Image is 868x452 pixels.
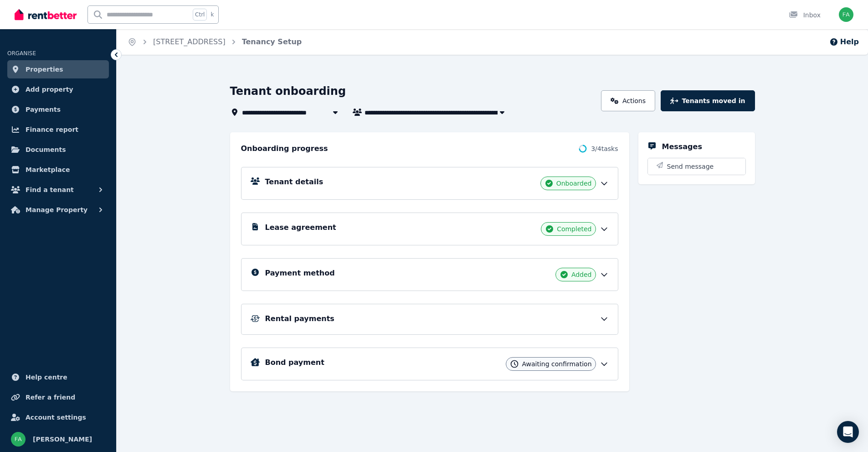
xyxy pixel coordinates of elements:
span: Onboarded [556,179,592,188]
h5: Bond payment [265,357,324,368]
img: RentBetter [15,8,77,21]
a: Finance report [7,120,109,139]
button: Send message [648,158,745,175]
span: Payments [26,104,61,115]
span: Ctrl [193,9,207,21]
span: Awaiting confirmation [522,359,591,369]
a: Marketplace [7,161,109,179]
span: Documents [26,144,66,155]
span: Manage Property [26,204,87,215]
a: Payments [7,100,109,119]
span: Completed [557,224,591,234]
a: Actions [601,90,655,111]
h5: Rental payments [265,313,334,324]
nav: Breadcrumb [117,29,313,55]
span: Refer a friend [26,392,75,403]
span: ORGANISE [7,50,36,57]
a: Documents [7,140,109,159]
h5: Lease agreement [265,222,336,233]
h2: Onboarding progress [241,143,328,154]
img: Faraz Ali [11,432,26,447]
span: Send message [667,162,714,171]
a: Help centre [7,368,109,386]
span: Add property [26,84,73,95]
span: [PERSON_NAME] [33,434,92,445]
img: Faraz Ali [839,7,853,22]
span: 3 / 4 tasks [591,144,618,153]
h5: Payment method [265,268,335,279]
span: k [211,11,214,18]
a: Refer a friend [7,388,109,406]
img: Bond Details [251,358,260,366]
button: Manage Property [7,201,109,219]
h5: Messages [662,141,702,152]
span: Account settings [26,412,86,423]
span: Properties [26,64,63,75]
a: Add property [7,80,109,99]
span: Help centre [26,372,67,383]
a: Account settings [7,408,109,426]
span: Find a tenant [26,184,74,195]
h5: Tenant details [265,177,324,187]
div: Inbox [789,10,821,20]
a: Properties [7,60,109,78]
button: Tenants moved in [661,90,755,111]
button: Help [829,36,859,47]
h1: Tenant onboarding [230,84,346,99]
button: Find a tenant [7,181,109,199]
div: Open Intercom Messenger [837,421,859,443]
span: Tenancy Setup [242,36,302,47]
a: [STREET_ADDRESS] [153,37,226,46]
span: Finance report [26,124,78,135]
span: Marketplace [26,164,70,175]
img: Rental Payments [251,315,260,322]
span: Added [571,270,592,279]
